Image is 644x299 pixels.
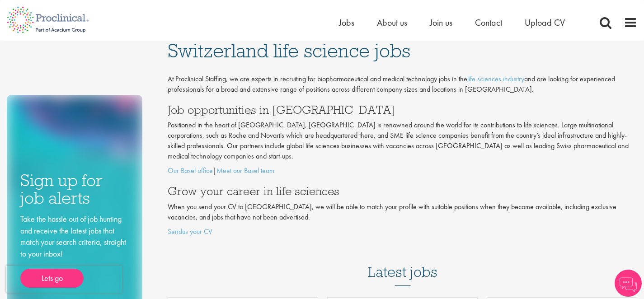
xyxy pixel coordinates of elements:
[168,120,637,161] p: Positioned in the heart of [GEOGRAPHIC_DATA], [GEOGRAPHIC_DATA] is renowned around the world for ...
[467,74,524,84] a: life sciences industry
[168,104,637,116] h3: Job opportunities in [GEOGRAPHIC_DATA]
[377,17,407,28] a: About us
[168,166,637,176] p: |
[168,74,637,95] p: At Proclinical Staffing, we are experts in recruiting for biopharmaceutical and medical technolog...
[216,166,274,175] a: Meet our Basel team
[475,17,502,28] a: Contact
[615,270,642,297] img: Chatbot
[168,166,213,175] a: Our Basel office
[368,242,437,286] h3: Latest jobs
[339,17,354,28] a: Jobs
[6,266,122,293] iframe: reCAPTCHA
[525,17,565,28] a: Upload CV
[430,17,452,28] a: Join us
[20,172,129,206] h3: Sign up for job alerts
[168,202,637,223] p: When you send your CV to [GEOGRAPHIC_DATA], we will be able to match your profile with suitable p...
[168,38,410,63] span: Switzerland life science jobs
[20,213,129,288] div: Take the hassle out of job hunting and receive the latest jobs that match your search criteria, s...
[168,185,637,197] h3: Grow your career in life sciences
[168,227,212,236] a: Sendus your CV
